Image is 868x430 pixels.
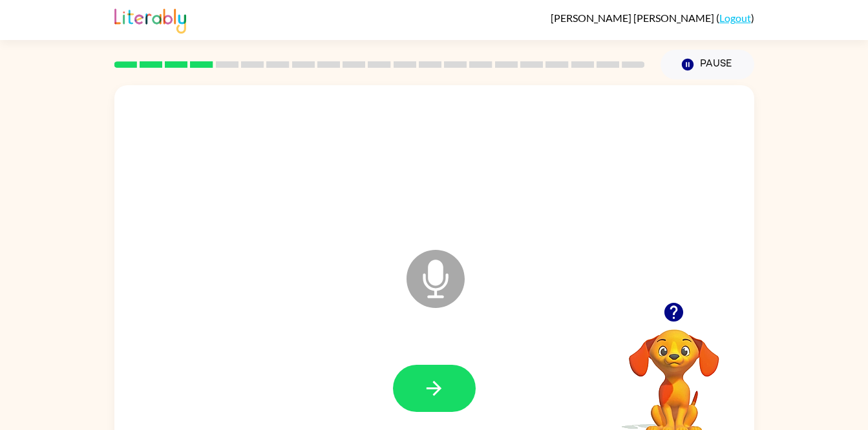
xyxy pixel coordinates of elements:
span: [PERSON_NAME] [PERSON_NAME] [551,12,716,24]
img: Literably [114,5,186,34]
a: Logout [719,12,751,24]
button: Pause [661,50,754,79]
div: ( ) [551,12,754,24]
